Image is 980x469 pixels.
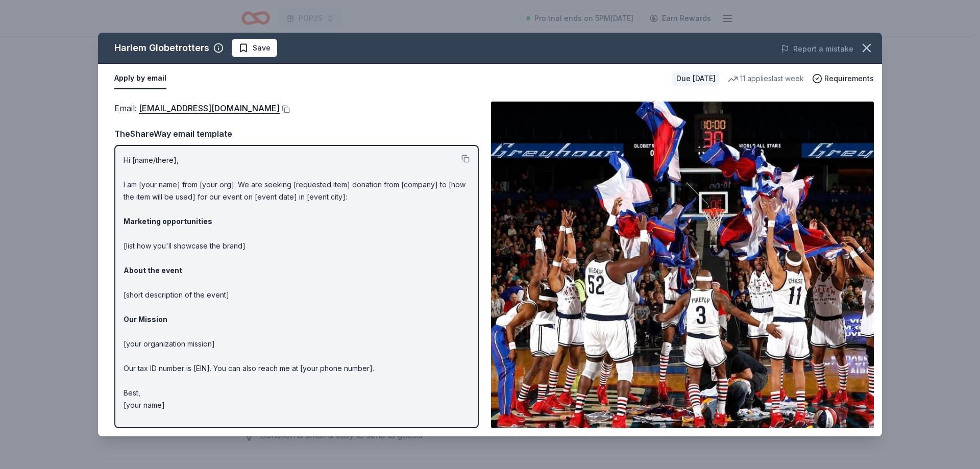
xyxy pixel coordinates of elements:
[124,315,167,324] strong: Our Mission
[491,102,874,428] img: Image for Harlem Globetrotters
[139,102,280,115] a: [EMAIL_ADDRESS][DOMAIN_NAME]
[114,127,479,140] div: TheShareWay email template
[114,40,209,56] div: Harlem Globetrotters
[812,72,874,85] button: Requirements
[124,154,470,411] p: Hi [name/there], I am [your name] from [your org]. We are seeking [requested item] donation from ...
[824,72,874,85] span: Requirements
[728,72,804,85] div: 11 applies last week
[124,217,212,226] strong: Marketing opportunities
[672,71,720,86] div: Due [DATE]
[114,103,280,113] span: Email :
[232,39,277,57] button: Save
[114,68,166,89] button: Apply by email
[781,43,853,55] button: Report a mistake
[124,266,182,275] strong: About the event
[253,42,271,54] span: Save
